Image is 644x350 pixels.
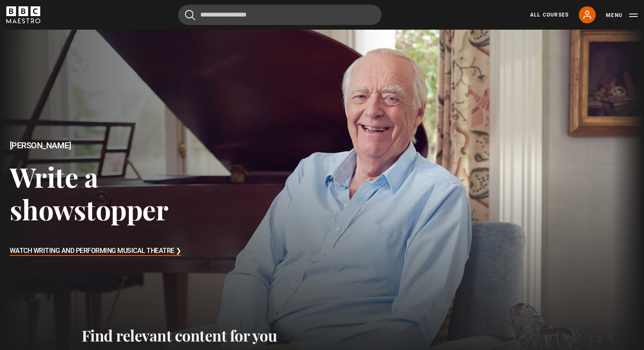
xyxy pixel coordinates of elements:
[6,6,40,23] svg: BBC Maestro
[10,245,181,258] h3: Watch Writing and Performing Musical Theatre ❯
[82,326,563,344] h2: Find relevant content for you
[178,5,381,25] input: Search
[530,11,569,19] a: All Courses
[185,10,195,20] button: Submit the search query
[10,141,258,150] h2: [PERSON_NAME]
[10,160,258,226] h3: Write a showstopper
[606,11,638,19] button: Toggle navigation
